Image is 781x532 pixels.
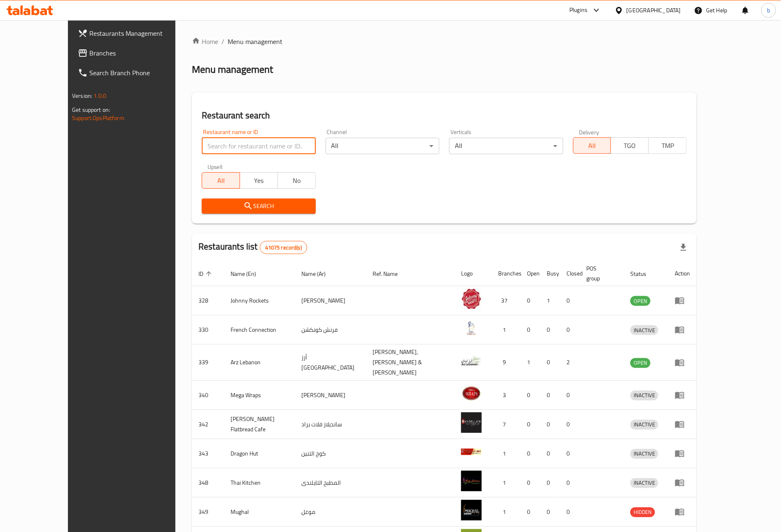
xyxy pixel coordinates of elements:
[461,412,482,433] img: Sandella's Flatbread Cafe
[492,381,520,410] td: 3
[560,497,580,527] td: 0
[520,381,540,410] td: 0
[295,468,366,497] td: المطبخ التايلندى
[224,410,295,439] td: [PERSON_NAME] Flatbread Cafe
[492,261,520,286] th: Branches
[71,23,198,43] a: Restaurants Management
[277,172,316,189] button: No
[461,442,482,462] img: Dragon Hut
[540,497,560,527] td: 0
[192,410,224,439] td: 342
[192,63,273,76] h2: Menu management
[540,410,560,439] td: 0
[461,289,482,309] img: Johnny Rockets
[520,286,540,315] td: 0
[630,296,650,306] span: OPEN
[455,261,492,286] th: Logo
[224,345,295,381] td: Arz Lebanon
[192,468,224,497] td: 348
[630,420,658,429] span: INACTIVE
[224,468,295,497] td: Thai Kitchen
[198,241,307,254] h2: Restaurants list
[675,296,690,305] div: Menu
[240,172,278,189] button: Yes
[260,241,307,254] div: Total records count
[224,497,295,527] td: Mughal
[675,507,690,517] div: Menu
[281,175,312,187] span: No
[301,269,336,279] span: Name (Ar)
[630,507,655,517] div: HIDDEN
[573,137,611,154] button: All
[192,37,697,46] nav: breadcrumb
[630,507,655,517] span: HIDDEN
[224,315,295,345] td: French Connection
[540,381,560,410] td: 0
[569,5,587,15] div: Plugins
[492,468,520,497] td: 1
[627,6,681,15] div: [GEOGRAPHIC_DATA]
[652,140,683,152] span: TMP
[767,6,770,15] span: b
[520,410,540,439] td: 0
[295,410,366,439] td: سانديلاز فلات براد
[192,315,224,345] td: 330
[560,261,580,286] th: Closed
[520,261,540,286] th: Open
[221,37,224,46] li: /
[630,269,657,279] span: Status
[71,43,198,63] a: Branches
[208,201,309,211] span: Search
[326,138,439,154] div: All
[560,439,580,468] td: 0
[540,439,560,468] td: 0
[675,390,690,400] div: Menu
[560,468,580,497] td: 0
[630,420,658,430] div: INACTIVE
[207,164,223,170] label: Upsell
[461,471,482,491] img: Thai Kitchen
[295,381,366,410] td: [PERSON_NAME]
[630,296,650,306] div: OPEN
[492,286,520,315] td: 37
[461,383,482,404] img: Mega Wraps
[192,381,224,410] td: 340
[611,137,649,154] button: TGO
[675,419,690,429] div: Menu
[586,264,614,283] span: POS group
[630,478,658,488] div: INACTIVE
[668,261,697,286] th: Action
[560,345,580,381] td: 2
[540,468,560,497] td: 0
[560,286,580,315] td: 0
[202,109,687,122] h2: Restaurant search
[579,129,599,135] label: Delivery
[540,286,560,315] td: 1
[520,497,540,527] td: 0
[72,90,92,101] span: Version:
[366,345,455,381] td: [PERSON_NAME],[PERSON_NAME] & [PERSON_NAME]
[205,175,237,187] span: All
[243,175,275,187] span: Yes
[630,326,658,335] span: INACTIVE
[71,63,198,83] a: Search Branch Phone
[560,410,580,439] td: 0
[560,315,580,345] td: 0
[675,358,690,368] div: Menu
[373,269,409,279] span: Ref. Name
[520,345,540,381] td: 1
[540,315,560,345] td: 0
[577,140,608,152] span: All
[614,140,646,152] span: TGO
[72,113,124,123] a: Support.OpsPlatform
[228,37,282,46] span: Menu management
[93,90,106,101] span: 1.0.0
[560,381,580,410] td: 0
[674,238,693,257] div: Export file
[89,68,192,78] span: Search Branch Phone
[630,391,658,400] span: INACTIVE
[630,358,650,368] span: OPEN
[224,439,295,468] td: Dragon Hut
[630,391,658,400] div: INACTIVE
[449,138,563,154] div: All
